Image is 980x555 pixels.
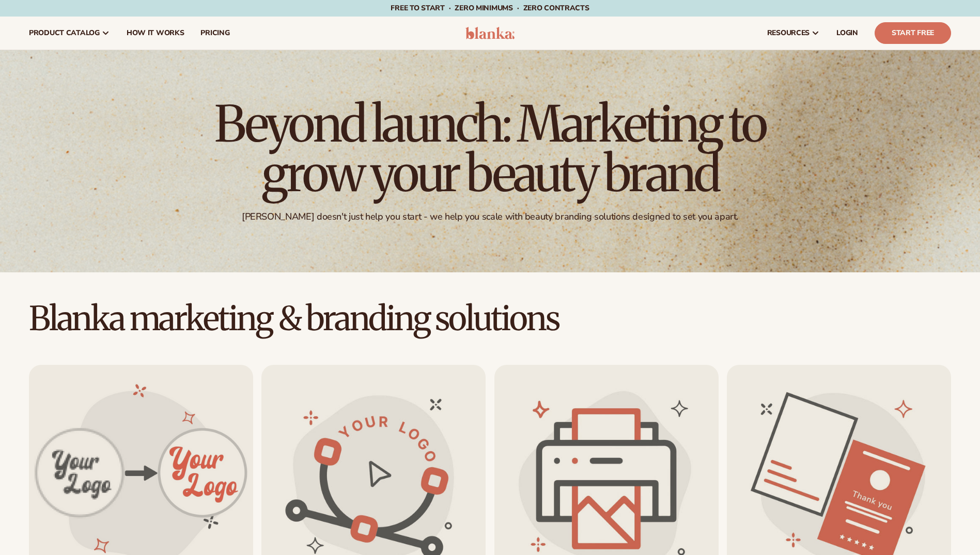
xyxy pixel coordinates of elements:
a: product catalog [21,17,118,50]
span: pricing [200,29,229,37]
span: resources [767,29,810,37]
a: resources [759,17,828,50]
img: logo [465,27,515,39]
span: Free to start · ZERO minimums · ZERO contracts [391,3,589,13]
a: How It Works [118,17,193,50]
span: product catalog [29,29,100,37]
a: Start Free [875,22,951,44]
span: How It Works [127,29,184,37]
h1: Beyond launch: Marketing to grow your beauty brand [206,99,774,198]
a: LOGIN [828,17,866,50]
span: LOGIN [836,29,858,37]
a: pricing [192,17,238,50]
div: [PERSON_NAME] doesn't just help you start - we help you scale with beauty branding solutions desi... [242,211,738,223]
